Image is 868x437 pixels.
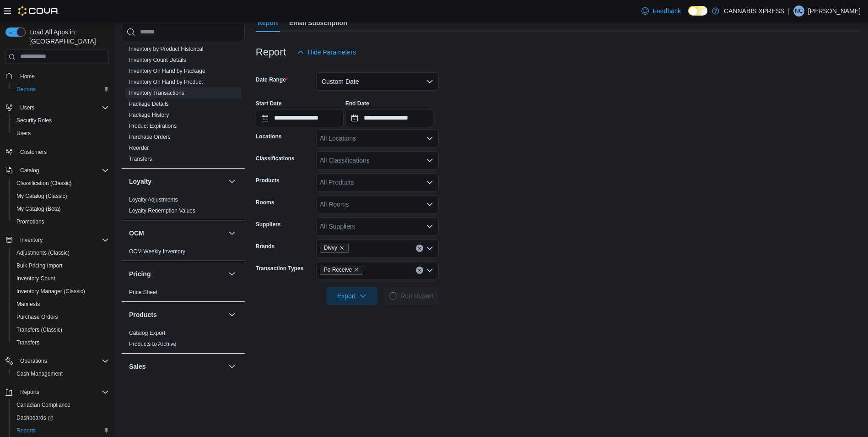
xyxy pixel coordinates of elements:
[256,109,344,127] input: Press the down key to open a popover containing a calendar.
[16,387,43,398] button: Reports
[16,262,63,269] span: Bulk Pricing Import
[9,336,113,349] button: Transfers
[129,122,177,130] span: Product Expirations
[16,275,55,282] span: Inventory Count
[13,311,109,322] span: Purchase Orders
[129,197,178,203] a: Loyalty Adjustments
[9,298,113,311] button: Manifests
[16,165,43,176] button: Catalog
[122,328,245,353] div: Products
[2,386,113,399] button: Reports
[129,90,184,96] a: Inventory Transactions
[13,84,39,95] a: Reports
[332,287,372,305] span: Export
[129,248,185,255] a: OCM Weekly Inventory
[129,341,176,347] a: Products to Archive
[129,134,171,140] a: Purchase Orders
[226,228,237,239] button: OCM
[129,269,225,279] button: Pricing
[9,127,113,140] button: Users
[16,313,58,321] span: Purchase Orders
[2,234,113,246] button: Inventory
[129,289,157,295] a: Price Sheet
[9,285,113,298] button: Inventory Manager (Classic)
[13,337,109,348] span: Transfers
[16,180,72,187] span: Classification (Classic)
[129,229,225,238] button: OCM
[9,259,113,272] button: Bulk Pricing Import
[324,265,352,274] span: Po Receive
[129,229,144,238] h3: OCM
[426,135,433,142] button: Open list of options
[788,5,790,16] p: |
[9,246,113,259] button: Adjustments (Classic)
[16,300,40,308] span: Manifests
[652,6,680,16] span: Feedback
[9,399,113,411] button: Canadian Compliance
[13,412,109,423] span: Dashboards
[129,362,146,371] h3: Sales
[16,71,109,82] span: Home
[9,215,113,228] button: Promotions
[320,243,349,253] span: Divvy
[129,57,186,63] a: Inventory Count Details
[289,14,347,32] span: Email Subscription
[13,178,109,189] span: Classification (Classic)
[13,324,66,335] a: Transfers (Classic)
[16,401,70,409] span: Canadian Compliance
[9,311,113,323] button: Purchase Orders
[16,117,52,124] span: Security Roles
[16,414,53,421] span: Dashboards
[13,203,109,214] span: My Catalog (Beta)
[16,339,39,346] span: Transfers
[129,101,169,107] a: Package Details
[129,177,225,186] button: Loyalty
[16,370,63,377] span: Cash Management
[16,71,38,82] a: Home
[16,147,50,158] a: Customers
[339,245,345,251] button: Remove Divvy from selection in this group
[13,128,34,139] a: Users
[293,43,360,61] button: Hide Parameters
[16,326,62,333] span: Transfers (Classic)
[13,425,109,436] span: Reports
[129,208,195,214] a: Loyalty Redemption Values
[416,245,423,252] button: Clear input
[13,247,73,258] a: Adjustments (Classic)
[9,272,113,285] button: Inventory Count
[16,205,61,213] span: My Catalog (Beta)
[13,260,109,271] span: Bulk Pricing Import
[13,115,109,126] span: Security Roles
[2,164,113,177] button: Catalog
[129,78,203,86] span: Inventory On Hand by Product
[13,115,55,126] a: Security Roles
[795,5,803,16] span: NC
[16,146,109,158] span: Customers
[16,86,36,93] span: Reports
[129,156,152,162] a: Transfers
[400,291,433,300] span: Run Report
[129,310,225,319] button: Products
[688,16,689,16] span: Dark Mode
[13,84,109,95] span: Reports
[258,14,278,32] span: Report
[16,249,70,257] span: Adjustments (Classic)
[2,70,113,83] button: Home
[16,355,109,366] span: Operations
[226,268,237,279] button: Pricing
[20,236,43,244] span: Inventory
[13,337,43,348] a: Transfers
[129,330,165,336] a: Catalog Export
[129,112,169,118] a: Package History
[129,362,225,371] button: Sales
[13,368,109,379] span: Cash Management
[20,148,47,156] span: Customers
[13,311,62,322] a: Purchase Orders
[16,165,109,176] span: Catalog
[16,218,44,225] span: Promotions
[13,216,109,227] span: Promotions
[129,144,149,152] span: Reorder
[316,72,439,91] button: Custom Date
[13,178,75,189] a: Classification (Classic)
[426,157,433,164] button: Open list of options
